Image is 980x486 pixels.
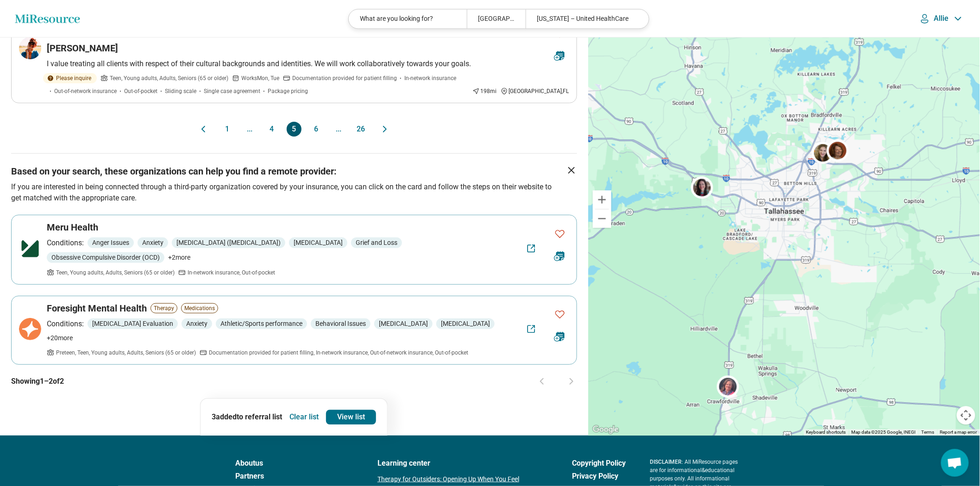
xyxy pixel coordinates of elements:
[326,410,376,424] a: View list
[43,73,97,83] div: Please inquire
[353,122,368,137] button: 26
[47,221,98,234] h3: Meru Health
[287,122,302,137] button: 5
[241,74,279,82] span: Works Mon, Tue
[235,471,353,482] a: Partners
[551,305,569,324] button: Favorite
[182,318,212,329] span: Anxiety
[377,458,548,469] a: Learning center
[941,449,969,477] div: Open chat
[593,209,611,228] button: Zoom out
[11,296,577,365] a: FavoriteForesight Mental HealthTherapyMedicationsConditions:[MEDICAL_DATA] EvaluationAnxietyAthle...
[54,87,117,95] span: Out-of-network insurance
[88,237,134,248] span: Anger Issues
[220,122,235,137] button: 1
[181,303,218,313] span: Medications
[311,318,371,329] span: Behavioral Issues
[289,237,347,248] span: [MEDICAL_DATA]
[551,224,569,243] button: Favorite
[56,349,196,357] span: Preteen, Teen, Young adults, Adults, Seniors (65 or older)
[216,318,307,329] span: Athletic/Sports performance
[286,410,322,424] button: Clear list
[379,122,390,137] button: Next page
[309,122,324,137] button: 6
[436,318,495,329] span: [MEDICAL_DATA]
[591,424,621,436] a: Open this area in Google Maps (opens a new window)
[593,190,611,209] button: Zoom in
[472,87,497,95] div: 198 mi
[235,458,353,469] a: Aboutus
[852,430,916,435] span: Map data ©2025 Google, INEGI
[47,333,73,343] span: + 20 more
[47,318,84,330] p: Conditions:
[526,9,643,28] div: [US_STATE] – United HealthCare
[264,122,279,137] button: 4
[204,87,260,95] span: Single case agreement
[806,429,846,436] button: Keyboard shortcuts
[351,237,402,248] span: Grief and Loss
[47,58,569,69] p: I value treating all clients with respect of their cultural backgrounds and identities. We will w...
[572,471,626,482] a: Privacy Policy
[349,9,466,28] div: What are you looking for?
[467,9,526,28] div: [GEOGRAPHIC_DATA], [GEOGRAPHIC_DATA]
[940,430,977,435] a: Report a map error
[138,237,168,248] span: Anxiety
[566,376,577,387] button: Next page
[209,349,468,357] span: Documentation provided for patient filling, In-network insurance, Out-of-network insurance, Out-o...
[572,458,626,469] a: Copyright Policy
[374,318,433,329] span: [MEDICAL_DATA]
[237,412,282,421] span: to referral list
[212,411,282,423] p: 3 added
[165,87,196,95] span: Sliding scale
[47,237,84,249] p: Conditions:
[110,74,228,82] span: Teen, Young adults, Adults, Seniors (65 or older)
[650,459,682,465] span: DISCLAIMER
[268,87,308,95] span: Package pricing
[501,87,569,95] div: [GEOGRAPHIC_DATA] , FL
[168,253,190,262] span: + 2 more
[11,215,577,285] a: FavoriteMeru HealthConditions:Anger IssuesAnxiety[MEDICAL_DATA] ([MEDICAL_DATA])[MEDICAL_DATA]Gri...
[11,365,577,398] div: Showing 1 – 2 of 2
[188,268,275,277] span: In-network insurance, Out-of-pocket
[124,87,157,95] span: Out-of-pocket
[47,252,164,263] span: Obsessive Compulsive Disorder (OCD)
[172,237,285,248] span: [MEDICAL_DATA] ([MEDICAL_DATA])
[957,406,975,424] button: Map camera controls
[47,302,147,315] h3: Foresight Mental Health
[56,268,175,277] span: Teen, Young adults, Adults, Seniors (65 or older)
[47,42,118,55] h3: [PERSON_NAME]
[922,430,935,435] a: Terms (opens in new tab)
[934,14,949,23] p: Allie
[198,122,209,137] button: Previous page
[151,303,177,313] span: Therapy
[242,122,257,137] span: ...
[591,424,621,436] img: Google
[536,376,547,387] button: Previous page
[331,122,346,137] span: ...
[292,74,397,82] span: Documentation provided for patient filling
[404,74,456,82] span: In-network insurance
[88,318,178,329] span: [MEDICAL_DATA] Evaluation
